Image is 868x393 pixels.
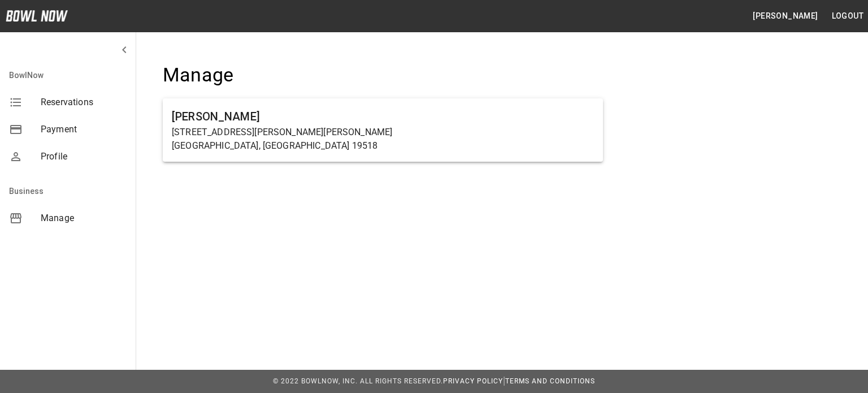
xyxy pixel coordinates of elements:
h4: Manage [163,63,603,87]
button: Logout [827,6,868,27]
a: Privacy Policy [443,377,503,385]
span: Reservations [41,96,127,109]
span: Payment [41,123,127,136]
h6: [PERSON_NAME] [172,107,594,126]
a: Terms and Conditions [505,377,595,385]
span: Profile [41,150,127,163]
span: Manage [41,211,127,225]
img: logo [6,10,68,21]
p: [GEOGRAPHIC_DATA], [GEOGRAPHIC_DATA] 19518 [172,139,594,153]
span: © 2022 BowlNow, Inc. All Rights Reserved. [273,377,443,385]
button: [PERSON_NAME] [748,6,822,27]
p: [STREET_ADDRESS][PERSON_NAME][PERSON_NAME] [172,126,594,139]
